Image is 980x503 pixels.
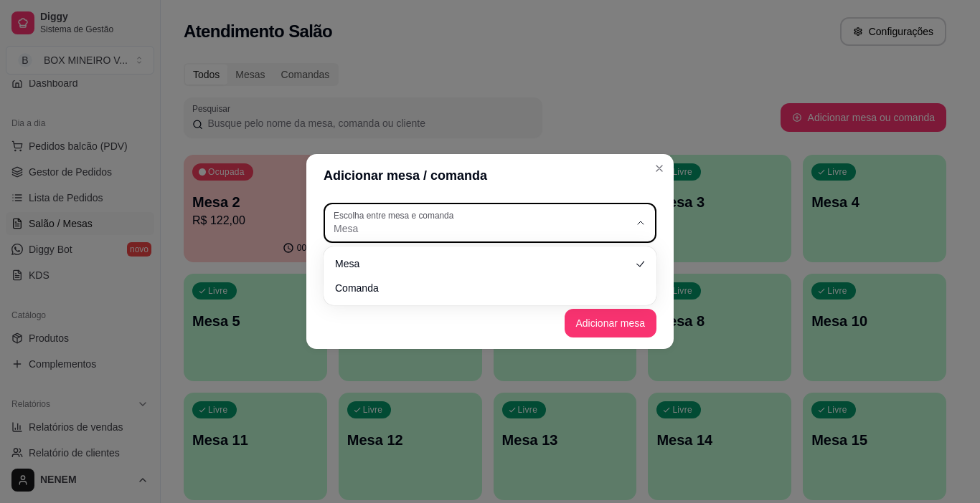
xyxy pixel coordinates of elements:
button: Close [648,157,671,180]
span: Comanda [335,281,631,295]
span: Mesa [334,221,629,236]
button: Adicionar mesa [565,309,657,337]
span: Mesa [335,257,631,271]
label: Escolha entre mesa e comanda [334,209,458,221]
header: Adicionar mesa / comanda [306,154,674,197]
